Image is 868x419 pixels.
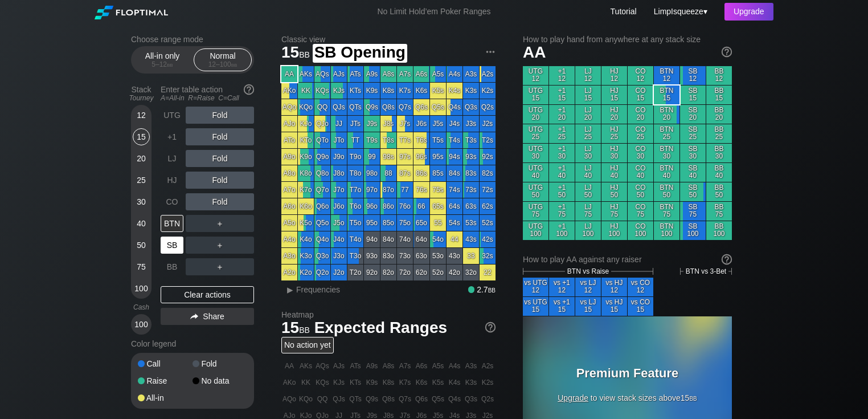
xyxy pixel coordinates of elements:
[413,66,429,82] div: A6s
[347,116,363,132] div: JTs
[523,255,732,264] div: How to play AA against any raiser
[706,105,732,124] div: BB 20
[397,182,413,198] div: 77
[133,258,150,275] div: 75
[413,99,429,115] div: Q6s
[447,132,462,148] div: T4s
[397,66,413,82] div: A7s
[447,248,462,264] div: 43o
[364,248,380,264] div: 93o
[331,132,347,148] div: JTo
[447,215,462,231] div: 54s
[413,231,429,247] div: 64o
[628,202,653,221] div: CO 75
[199,60,247,68] div: 12 – 100
[430,66,446,82] div: A5s
[680,144,706,162] div: SB 30
[331,231,347,247] div: J4o
[298,248,314,264] div: K3o
[628,182,653,201] div: CO 50
[193,377,247,385] div: No data
[298,231,314,247] div: K4o
[601,124,627,143] div: HJ 25
[413,132,429,148] div: T6s
[628,144,653,162] div: CO 30
[447,116,462,132] div: J4s
[133,107,150,124] div: 12
[575,202,601,221] div: LJ 75
[380,265,396,280] div: 82o
[628,86,653,104] div: CO 15
[167,60,173,68] span: bb
[480,83,496,99] div: K2s
[430,99,446,115] div: Q5s
[298,132,314,148] div: KTo
[575,163,601,182] div: LJ 40
[575,124,601,143] div: LJ 25
[654,86,679,104] div: BTN 15
[133,215,150,232] div: 40
[186,150,254,167] div: Fold
[347,165,363,181] div: T8o
[331,99,347,115] div: QJs
[380,215,396,231] div: 85o
[680,182,706,201] div: SB 50
[523,124,548,143] div: UTG 25
[654,105,679,124] div: BTN 20
[413,83,429,99] div: K6s
[380,165,396,181] div: 88
[331,265,347,280] div: J2o
[299,47,310,60] span: bb
[314,99,330,115] div: QQ
[523,66,548,85] div: UTG 12
[161,193,183,210] div: CO
[314,248,330,264] div: Q3o
[281,182,297,198] div: A7o
[298,198,314,214] div: K6o
[430,198,446,214] div: 65s
[430,265,446,280] div: 52o
[281,198,297,214] div: A6o
[364,265,380,280] div: 92o
[706,86,732,104] div: BB 15
[413,198,429,214] div: 66
[601,86,627,104] div: HJ 15
[463,99,479,115] div: Q3s
[380,231,396,247] div: 84o
[447,66,462,82] div: A4s
[601,144,627,162] div: HJ 30
[523,144,548,162] div: UTG 30
[298,116,314,132] div: KJo
[463,165,479,181] div: 83s
[133,150,150,167] div: 20
[347,99,363,115] div: QTs
[133,172,150,189] div: 25
[654,182,679,201] div: BTN 50
[706,144,732,162] div: BB 30
[463,83,479,99] div: K3s
[161,80,254,107] div: Enter table action
[447,182,462,198] div: 74s
[186,237,254,254] div: ＋
[680,221,706,240] div: SB 100
[480,116,496,132] div: J2s
[347,215,363,231] div: T5o
[364,165,380,181] div: 98o
[133,128,150,145] div: 15
[347,66,363,82] div: ATs
[680,163,706,182] div: SB 40
[413,116,429,132] div: J6s
[314,198,330,214] div: Q6o
[314,265,330,280] div: Q2o
[654,202,679,221] div: BTN 75
[628,124,653,143] div: CO 25
[133,316,150,333] div: 100
[413,165,429,181] div: 86s
[281,248,297,264] div: A3o
[331,215,347,231] div: J5o
[575,86,601,104] div: LJ 15
[347,248,363,264] div: T3o
[654,7,703,16] span: LimpIsqueeze
[186,193,254,210] div: Fold
[136,49,189,71] div: All-in only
